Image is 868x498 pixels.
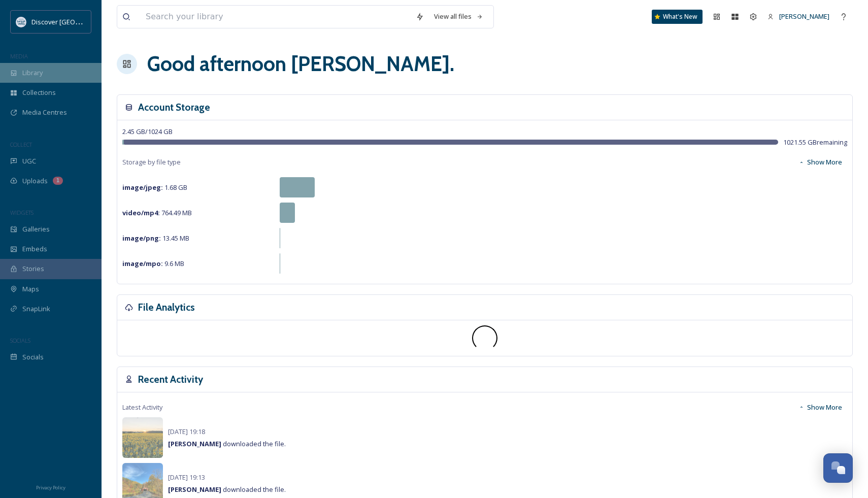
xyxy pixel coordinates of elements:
[793,152,847,172] button: Show More
[138,100,210,115] h3: Account Storage
[122,234,161,243] strong: image/png :
[122,183,163,192] strong: image/jpeg :
[16,17,26,27] img: DLV-Blue-Stacked%20%281%29.png
[793,397,847,417] button: Show More
[122,403,162,412] span: Latest Activity
[22,88,56,97] span: Collections
[10,52,28,60] span: MEDIA
[168,485,221,494] strong: [PERSON_NAME]
[168,439,221,448] strong: [PERSON_NAME]
[652,10,703,24] a: What's New
[783,138,847,147] span: 1021.55 GB remaining
[22,264,44,274] span: Stories
[168,439,286,448] span: downloaded the file.
[823,453,853,483] button: Open Chat
[138,300,195,315] h3: File Analytics
[22,244,47,254] span: Embeds
[31,17,124,26] span: Discover [GEOGRAPHIC_DATA]
[36,484,65,491] span: Privacy Policy
[138,372,203,387] h3: Recent Activity
[122,417,163,458] img: 06779624-f6af-4eb6-a2b3-c4a44e5ac907.jpg
[122,234,189,243] span: 13.45 MB
[22,224,50,234] span: Galleries
[22,156,36,166] span: UGC
[762,7,834,26] a: [PERSON_NAME]
[779,12,829,21] span: [PERSON_NAME]
[141,6,411,28] input: Search your library
[122,208,160,217] strong: video/mp4 :
[10,209,34,216] span: WIDGETS
[122,183,187,192] span: 1.68 GB
[168,485,286,494] span: downloaded the file.
[168,427,205,436] span: [DATE] 19:18
[22,68,43,78] span: Library
[122,208,192,217] span: 764.49 MB
[429,7,488,26] a: View all files
[147,49,454,79] h1: Good afternoon [PERSON_NAME] .
[168,473,205,482] span: [DATE] 19:13
[10,141,32,148] span: COLLECT
[53,177,63,185] div: 1
[22,284,39,294] span: Maps
[22,108,67,117] span: Media Centres
[22,304,50,314] span: SnapLink
[122,127,173,136] span: 2.45 GB / 1024 GB
[122,259,163,268] strong: image/mpo :
[22,176,48,186] span: Uploads
[122,259,184,268] span: 9.6 MB
[36,481,65,493] a: Privacy Policy
[122,157,181,167] span: Storage by file type
[22,352,44,362] span: Socials
[10,337,30,344] span: SOCIALS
